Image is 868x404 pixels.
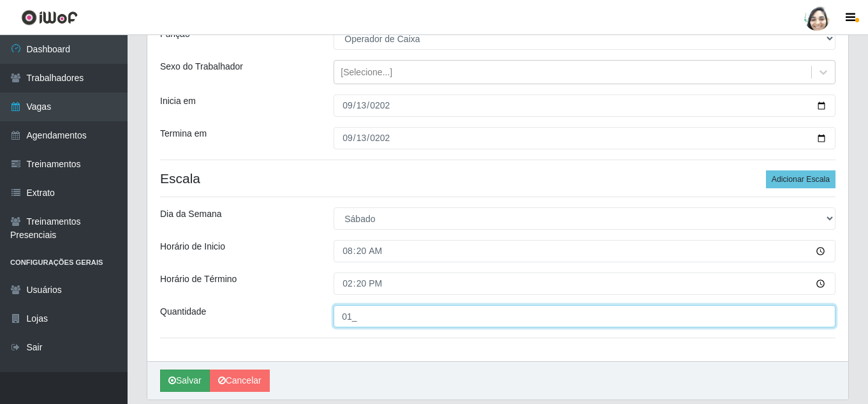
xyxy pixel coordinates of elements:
[160,170,835,186] h4: Escala
[334,273,835,295] input: 00:00
[334,94,835,117] input: 00/00/0000
[334,127,835,149] input: 00/00/0000
[334,305,835,327] input: Informe a quantidade...
[210,370,270,392] a: Cancelar
[21,10,78,26] img: CoreUI Logo
[341,66,392,79] div: [Selecione...]
[160,60,243,73] label: Sexo do Trabalhador
[160,305,206,318] label: Quantidade
[160,207,222,221] label: Dia da Semana
[160,94,196,108] label: Inicia em
[160,273,237,286] label: Horário de Término
[334,240,835,262] input: 00:00
[160,370,210,392] button: Salvar
[766,170,835,188] button: Adicionar Escala
[160,240,225,253] label: Horário de Inicio
[160,127,207,140] label: Termina em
